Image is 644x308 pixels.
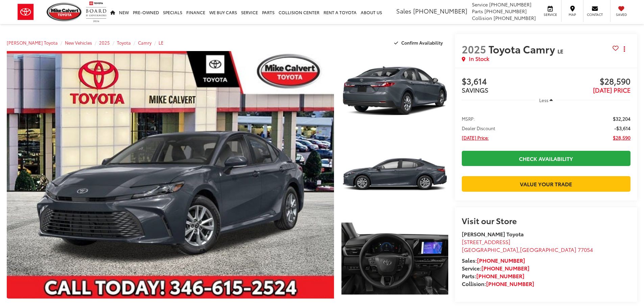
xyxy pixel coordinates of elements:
[462,77,546,87] span: $3,614
[462,125,495,132] span: Dealer Discount
[536,94,556,106] button: Less
[578,245,593,253] span: 77054
[489,1,531,8] span: [PHONE_NUMBER]
[462,176,630,191] a: Value Your Trade
[340,134,449,216] img: 2025 Toyota Camry LE
[462,216,630,225] h2: Visit our Store
[488,42,557,56] span: Toyota Camry
[469,55,489,63] span: In Stock
[340,218,449,300] img: 2025 Toyota Camry LE
[462,151,630,166] a: Check Availability
[472,15,492,21] span: Collision
[462,256,525,264] strong: Sales:
[117,40,131,46] a: Toyota
[486,280,534,287] a: [PHONE_NUMBER]
[462,86,488,94] span: SAVINGS
[462,272,524,280] strong: Parts:
[472,1,488,8] span: Service
[624,46,625,52] span: dropdown dots
[587,12,603,17] span: Contact
[546,77,630,87] span: $28,590
[593,86,630,94] span: [DATE] PRICE
[390,37,448,49] button: Confirm Availability
[138,40,151,46] a: Camry
[340,50,449,132] img: 2025 Toyota Camry LE
[520,245,576,253] span: [GEOGRAPHIC_DATA]
[614,12,629,17] span: Saved
[494,15,536,21] span: [PHONE_NUMBER]
[462,230,524,238] strong: [PERSON_NAME] Toyota
[557,47,563,55] span: LE
[613,134,630,141] span: $28,590
[7,40,58,46] a: [PERSON_NAME] Toyota
[341,219,448,299] a: Expand Photo 3
[3,50,337,300] img: 2025 Toyota Camry LE
[613,115,630,122] span: $32,204
[619,43,630,55] button: Actions
[481,264,529,272] a: [PHONE_NUMBER]
[462,238,510,245] span: [STREET_ADDRESS]
[47,3,82,21] img: Mike Calvert Toyota
[159,40,164,46] a: LE
[462,245,518,253] span: [GEOGRAPHIC_DATA]
[476,272,524,280] a: [PHONE_NUMBER]
[462,264,529,272] strong: Service:
[462,134,489,141] span: [DATE] Price:
[341,51,448,131] a: Expand Photo 1
[462,115,475,122] span: MSRP:
[472,8,483,15] span: Parts
[65,40,92,46] a: New Vehicles
[462,42,486,56] span: 2025
[539,97,548,103] span: Less
[565,12,580,17] span: Map
[413,6,467,15] span: [PHONE_NUMBER]
[462,245,593,253] span: ,
[543,12,558,17] span: Service
[614,125,630,132] span: -$3,614
[462,238,593,253] a: [STREET_ADDRESS] [GEOGRAPHIC_DATA],[GEOGRAPHIC_DATA] 77054
[484,8,527,15] span: [PHONE_NUMBER]
[99,40,110,46] a: 2025
[7,51,334,299] a: Expand Photo 0
[401,40,443,46] span: Confirm Availability
[396,6,411,15] span: Sales
[341,135,448,215] a: Expand Photo 2
[477,256,525,264] a: [PHONE_NUMBER]
[462,280,534,287] strong: Collision:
